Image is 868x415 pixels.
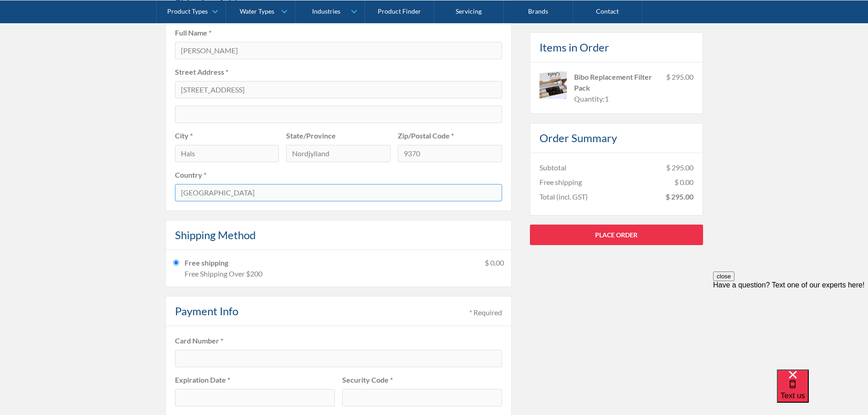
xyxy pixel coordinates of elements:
div: Free shipping [539,176,582,187]
h4: Shipping Method [175,227,256,243]
div: Free Shipping Over $200 [185,268,479,279]
div: 1 [605,93,609,104]
a: Place Order [530,224,703,245]
div: Water Types [240,7,274,15]
div: $ 295.00 [666,162,693,173]
iframe: Sikker indtastningsramme til udløbsdato [181,393,329,401]
label: Security Code * [342,374,502,385]
div: $ 0.00 [674,176,693,187]
div: Total (incl. GST) [539,191,588,202]
div: Quantity: [574,93,605,104]
div: $ 0.00 [485,257,504,268]
label: Card Number * [175,335,502,346]
div: Free shipping [185,257,479,268]
div: Subtotal [539,162,566,173]
input: Free shippingFree Shipping Over $200$ 0.00 [173,260,179,266]
h4: Items in Order [539,39,609,55]
label: Street Address * [175,67,502,77]
iframe: podium webchat widget bubble [777,369,868,415]
div: $ 295.00 [666,191,693,202]
iframe: podium webchat widget prompt [713,272,868,381]
h4: Order Summary [539,129,617,146]
label: City * [175,130,279,141]
label: Expiration Date * [175,374,335,385]
label: Country * [175,169,502,180]
div: Product Types [167,7,208,15]
iframe: Sikker indtastningsramme til CVC [348,393,496,401]
div: Bibo Replacement Filter Pack [574,71,659,93]
h4: Payment Info [175,303,238,319]
div: $ 295.00 [666,71,693,104]
label: State/Province [286,130,390,141]
iframe: Sikker indtastningsramme til kortnummer [181,354,496,362]
label: Zip/Postal Code * [398,130,502,141]
div: Industries [312,7,340,15]
div: * Required [469,307,502,318]
label: Full Name * [175,27,502,38]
